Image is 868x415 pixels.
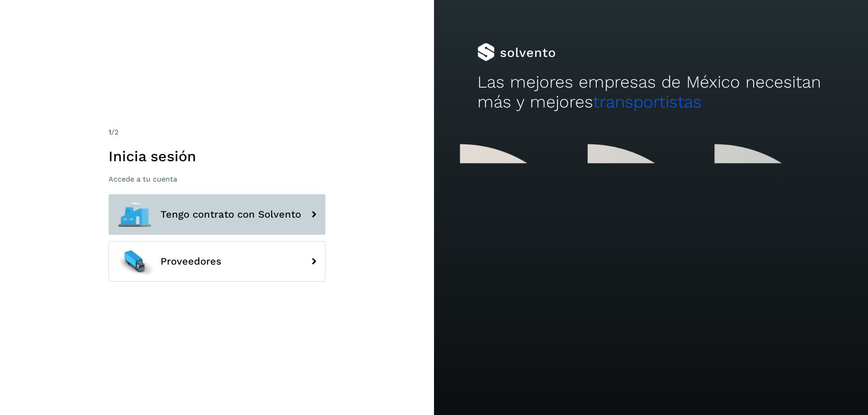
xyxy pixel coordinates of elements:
button: Tengo contrato con Solvento [108,194,325,235]
span: Proveedores [160,256,222,267]
div: /2 [108,127,325,138]
span: transportistas [593,92,702,112]
span: Tengo contrato con Solvento [160,209,301,220]
button: Proveedores [108,241,325,282]
span: 1 [108,128,111,136]
h2: Las mejores empresas de México necesitan más y mejores [477,72,825,112]
p: Accede a tu cuenta [108,175,325,183]
h1: Inicia sesión [108,148,325,165]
